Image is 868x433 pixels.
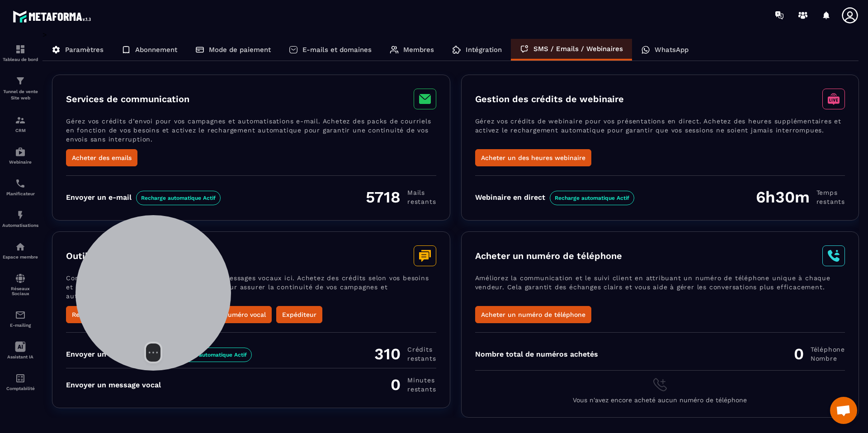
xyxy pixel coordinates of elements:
span: Recharge automatique Actif [550,191,634,205]
img: email [15,310,26,320]
div: 310 [374,344,436,363]
span: Recharge automatique Actif [136,191,221,205]
a: automationsautomationsAutomatisations [2,203,38,235]
a: Assistant IA [2,334,38,366]
img: accountant [15,373,26,384]
span: Temps [816,188,845,197]
img: logo [13,8,94,25]
div: Envoyer un message vocal [66,381,161,389]
button: Acheter un numéro de téléphone [475,306,591,323]
p: WhatsApp [655,46,689,54]
h3: Services de communication [66,94,189,104]
img: social-network [15,273,26,284]
span: Mails [407,188,436,197]
p: Gérez vos crédits d’envoi pour vos campagnes et automatisations e-mail. Achetez des packs de cour... [66,117,436,149]
span: minutes [407,376,436,385]
a: formationformationCRM [2,108,38,140]
p: Tunnel de vente Site web [2,89,38,101]
button: Acheter des emails [66,149,137,166]
span: restants [407,197,436,206]
a: automationsautomationsWebinaire [2,140,38,171]
button: Expéditeur [276,306,322,323]
p: Espace membre [2,254,38,259]
p: Webinaire [2,160,38,165]
img: formation [15,75,26,86]
h3: Acheter un numéro de téléphone [475,250,622,261]
a: emailemailE-mailing [2,303,38,334]
a: schedulerschedulerPlanificateur [2,171,38,203]
h3: Outils SMS et Vocal [66,250,153,261]
p: Améliorez la communication et le suivi client en attribuant un numéro de téléphone unique à chaqu... [475,273,845,306]
div: Ouvrir le chat [830,397,857,424]
span: restants [407,354,436,363]
div: > [42,30,859,418]
div: Nombre total de numéros achetés [475,350,598,358]
span: Vous n'avez encore acheté aucun numéro de téléphone [573,396,747,404]
img: scheduler [15,178,26,189]
p: Tableau de bord [2,57,38,62]
img: automations [15,146,26,157]
a: social-networksocial-networkRéseaux Sociaux [2,266,38,303]
p: Comptabilité [2,386,38,391]
p: Réseaux Sociaux [2,286,38,296]
button: Recharger [66,306,109,323]
h3: Gestion des crédits de webinaire [475,94,624,104]
button: Acheter un des heures webinaire [475,149,591,166]
p: Automatisations [2,223,38,228]
div: 0 [794,344,845,363]
p: CRM [2,128,38,133]
p: E-mails et domaines [302,46,372,54]
p: SMS / Emails / Webinaires [533,45,623,53]
span: restants [816,197,845,206]
span: Nombre [811,354,845,363]
a: automationsautomationsEspace membre [2,235,38,266]
p: E-mailing [2,323,38,328]
p: Paramètres [65,46,104,54]
p: Configurez vos options d’envoi de SMS et de messages vocaux ici. Achetez des crédits selon vos be... [66,273,436,306]
img: automations [15,241,26,252]
span: Crédits [407,345,436,354]
div: 5718 [366,188,436,207]
div: 6h30m [756,188,845,207]
a: formationformationTableau de bord [2,37,38,69]
div: Envoyer un message (SMS) [66,350,252,358]
img: automations [15,210,26,221]
span: Téléphone [811,345,845,354]
p: Gérez vos crédits de webinaire pour vos présentations en direct. Achetez des heures supplémentair... [475,117,845,149]
p: Planificateur [2,191,38,196]
div: 0 [391,375,436,394]
img: formation [15,115,26,126]
a: accountantaccountantComptabilité [2,366,38,398]
p: Abonnement [135,46,177,54]
p: Assistant IA [2,354,38,359]
p: Membres [403,46,434,54]
p: Mode de paiement [209,46,271,54]
img: formation [15,44,26,55]
p: Intégration [466,46,502,54]
div: Webinaire en direct [475,193,634,202]
div: Envoyer un e-mail [66,193,221,202]
a: formationformationTunnel de vente Site web [2,69,38,108]
span: restants [407,385,436,394]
